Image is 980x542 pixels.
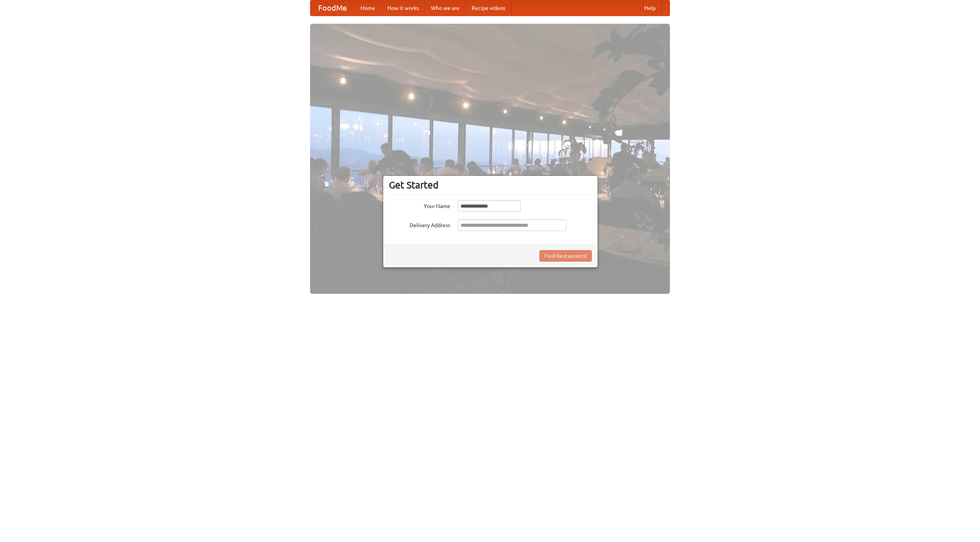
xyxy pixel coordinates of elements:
a: Recipe videos [465,0,511,16]
label: Your Name [389,200,450,210]
button: Find Restaurants! [539,250,592,262]
a: Help [638,0,662,16]
a: How it works [381,0,425,16]
a: Who we are [425,0,465,16]
label: Delivery Address [389,219,450,229]
a: Home [354,0,381,16]
a: FoodMe [310,0,354,16]
h3: Get Started [389,179,592,191]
